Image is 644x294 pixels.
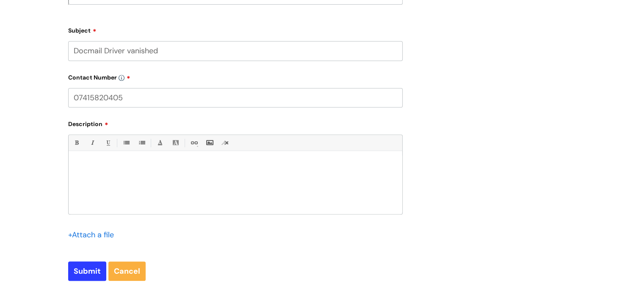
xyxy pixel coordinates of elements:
a: Cancel [108,261,146,281]
span: + [68,230,72,240]
a: Bold (Ctrl-B) [71,137,82,148]
label: Contact Number [68,71,403,81]
a: Back Color [170,137,181,148]
div: Attach a file [68,228,119,242]
img: info-icon.svg [119,75,124,81]
a: 1. Ordered List (Ctrl-Shift-8) [136,137,147,148]
a: Link [188,137,199,148]
a: Italic (Ctrl-I) [87,137,97,148]
a: Insert Image... [204,137,215,148]
label: Subject [68,24,403,34]
a: Underline(Ctrl-U) [102,137,113,148]
a: Remove formatting (Ctrl-\) [220,137,230,148]
a: • Unordered List (Ctrl-Shift-7) [121,137,131,148]
label: Description [68,118,403,128]
input: Submit [68,261,106,281]
a: Font Color [155,137,165,148]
